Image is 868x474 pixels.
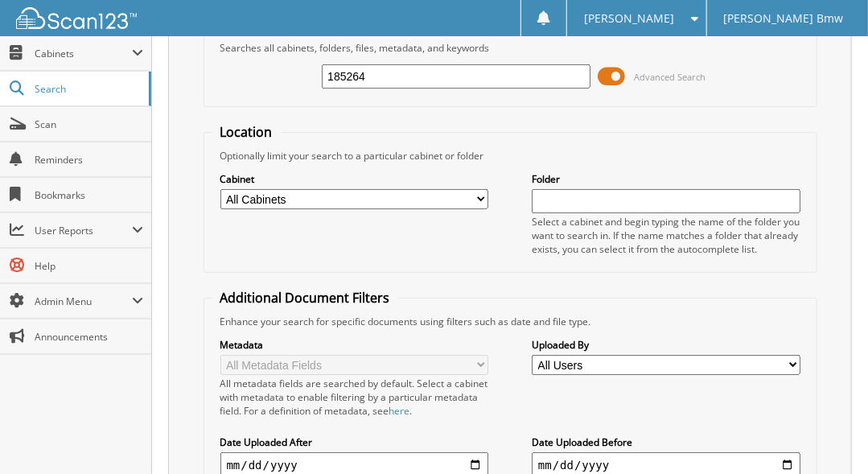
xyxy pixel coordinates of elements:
span: Help [35,259,143,273]
div: Optionally limit your search to a particular cabinet or folder [212,149,808,163]
label: Folder [532,172,800,186]
img: scan123-logo-white.svg [16,7,137,29]
span: User Reports [35,224,132,237]
span: Bookmarks [35,188,143,202]
span: Search [35,82,141,96]
label: Date Uploaded Before [532,435,800,449]
div: Searches all cabinets, folders, files, metadata, and keywords [212,41,808,55]
span: [PERSON_NAME] Bmw [724,14,844,23]
div: All metadata fields are searched by default. Select a cabinet with metadata to enable filtering b... [220,377,488,418]
span: Advanced Search [635,71,706,83]
span: Announcements [35,330,143,344]
span: Admin Menu [35,295,132,308]
label: Metadata [220,338,488,352]
iframe: Chat Widget [788,397,868,474]
a: here [389,404,410,418]
label: Uploaded By [532,338,800,352]
span: [PERSON_NAME] [584,14,674,23]
legend: Location [212,123,281,141]
span: Scan [35,117,143,131]
span: Cabinets [35,47,132,60]
label: Cabinet [220,172,488,186]
legend: Additional Document Filters [212,289,398,307]
div: Enhance your search for specific documents using filters such as date and file type. [212,315,808,328]
label: Date Uploaded After [220,435,488,449]
span: Reminders [35,153,143,167]
div: Select a cabinet and begin typing the name of the folder you want to search in. If the name match... [532,215,800,256]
